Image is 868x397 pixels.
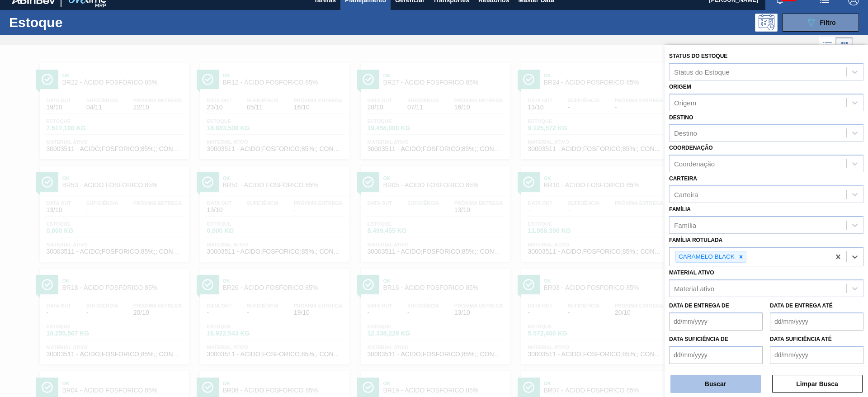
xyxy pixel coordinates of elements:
[819,37,836,54] div: Visão em Lista
[669,302,729,309] label: Data de Entrega de
[755,14,778,32] div: Pogramando: nenhum usuário selecionado
[770,312,863,331] input: dd/mm/yyyy
[669,145,713,151] label: Coordenação
[669,237,722,243] label: Família Rotulada
[770,346,863,364] input: dd/mm/yyyy
[669,336,728,342] label: Data suficiência de
[669,312,763,331] input: dd/mm/yyyy
[770,302,833,309] label: Data de Entrega até
[9,17,144,28] h1: Estoque
[674,160,715,168] div: Coordenação
[669,53,727,59] label: Status do Estoque
[674,68,730,76] div: Status do Estoque
[669,114,693,121] label: Destino
[674,190,698,198] div: Carteira
[782,14,859,32] button: Filtro
[669,346,763,364] input: dd/mm/yyyy
[836,37,853,54] div: Visão em Cards
[770,336,832,342] label: Data suficiência até
[669,269,714,276] label: Material ativo
[674,221,696,229] div: Família
[669,206,691,213] label: Família
[669,175,697,182] label: Carteira
[674,129,697,137] div: Destino
[820,19,836,26] span: Filtro
[669,84,691,90] label: Origem
[674,99,696,106] div: Origem
[674,285,714,293] div: Material ativo
[676,251,736,263] div: CARAMELO BLACK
